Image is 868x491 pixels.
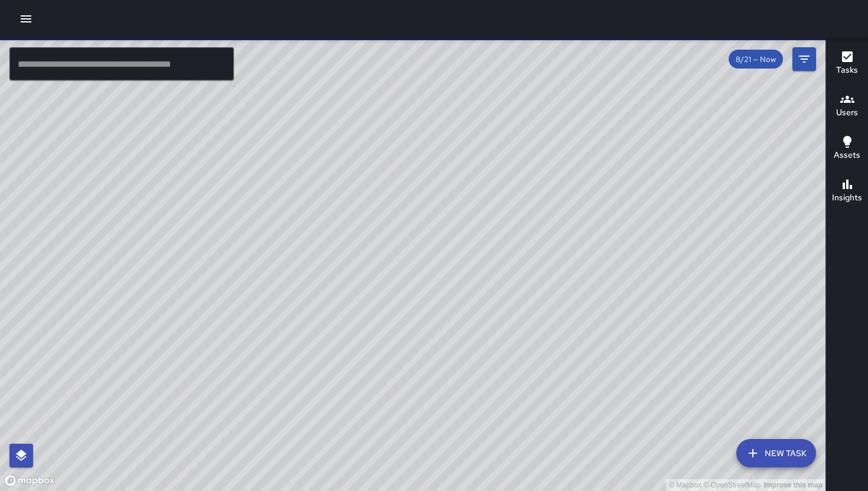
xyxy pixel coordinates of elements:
[792,47,816,71] button: Filters
[836,106,858,119] h6: Users
[832,191,862,204] h6: Insights
[826,43,868,85] button: Tasks
[826,85,868,128] button: Users
[826,128,868,170] button: Assets
[836,64,858,77] h6: Tasks
[729,54,783,64] span: 8/21 — Now
[736,439,816,467] button: New Task
[826,170,868,213] button: Insights
[834,149,860,162] h6: Assets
